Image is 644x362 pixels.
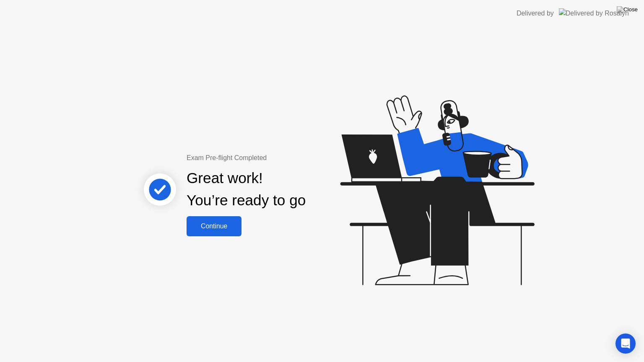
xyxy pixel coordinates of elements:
[517,8,554,18] div: Delivered by
[189,222,239,230] div: Continue
[187,216,241,236] button: Continue
[187,167,306,212] div: Great work! You’re ready to go
[617,6,638,13] img: Close
[615,334,636,354] div: Open Intercom Messenger
[559,8,629,18] img: Delivered by Rosalyn
[187,153,360,163] div: Exam Pre-flight Completed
